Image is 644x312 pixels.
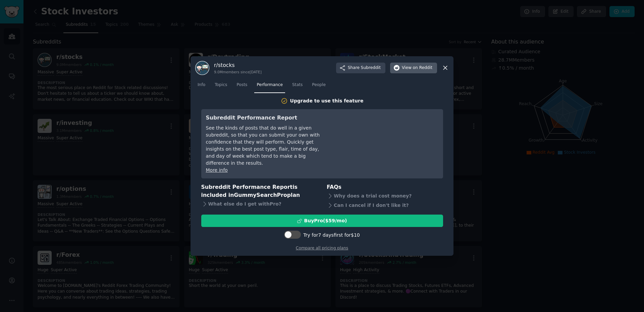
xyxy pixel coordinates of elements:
[215,82,227,88] span: Topics
[303,232,360,239] div: Try for 7 days first for $10
[234,80,250,93] a: Posts
[312,82,326,88] span: People
[201,200,318,209] div: What else do I get with Pro ?
[254,80,285,93] a: Performance
[201,215,443,227] button: BuyPro($59/mo)
[348,65,381,71] span: Share
[413,65,432,71] span: on Reddit
[327,191,443,201] div: Why does a trial cost money?
[304,217,347,224] div: Buy Pro ($ 59 /mo )
[402,65,432,71] span: View
[390,63,437,73] button: Viewon Reddit
[257,82,283,88] span: Performance
[234,192,287,198] span: GummySearch Pro
[206,114,328,122] h3: Subreddit Performance Report
[195,80,208,93] a: Info
[361,65,381,71] span: Subreddit
[206,125,328,167] div: See the kinds of posts that do well in a given subreddit, so that you can submit your own with co...
[214,62,262,69] h3: r/ stocks
[296,246,348,250] a: Compare all pricing plans
[290,97,364,104] div: Upgrade to use this feature
[198,82,205,88] span: Info
[292,82,303,88] span: Stats
[327,201,443,210] div: Can I cancel if I don't like it?
[206,167,228,173] a: More info
[201,183,318,200] h3: Subreddit Performance Report is included in plan
[290,80,305,93] a: Stats
[212,80,229,93] a: Topics
[236,82,247,88] span: Posts
[214,70,262,74] div: 9.0M members since [DATE]
[327,183,443,191] h3: FAQs
[310,80,328,93] a: People
[338,114,438,164] iframe: YouTube video player
[195,61,209,75] img: stocks
[336,63,385,73] button: ShareSubreddit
